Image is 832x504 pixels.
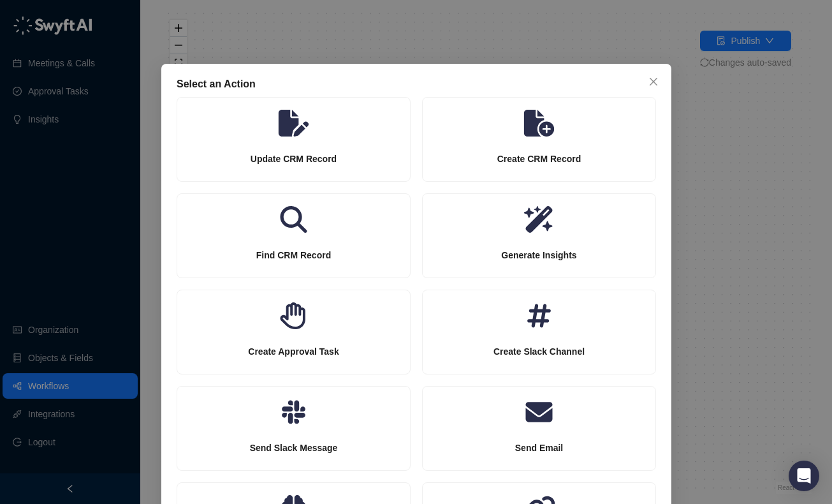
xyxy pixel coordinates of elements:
div: Select an Action [177,77,656,92]
strong: Generate Insights [501,250,576,260]
strong: Find CRM Record [256,250,330,260]
strong: Send Email [515,443,562,453]
strong: Send Slack Message [249,443,337,453]
span: close [648,77,659,87]
button: Close [643,71,664,92]
strong: Update CRM Record [250,154,336,164]
strong: Create Slack Channel [493,346,584,357]
strong: Create Approval Task [248,346,339,357]
div: Open Intercom Messenger [789,461,819,491]
strong: Create CRM Record [497,154,580,164]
